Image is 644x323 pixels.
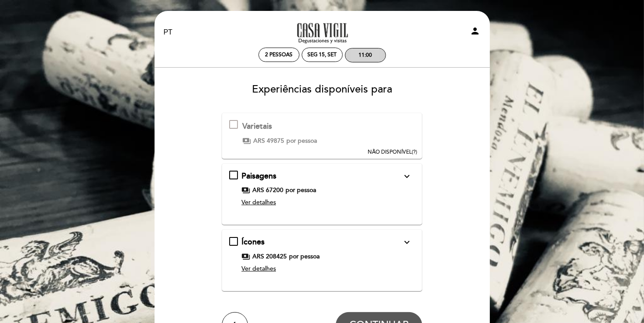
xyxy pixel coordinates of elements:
[241,265,276,272] span: Ver detalhes
[253,137,284,145] span: ARS 49875
[242,137,251,145] span: payments
[470,26,481,39] button: person
[307,52,337,58] div: Seg 15, set
[365,113,420,156] button: NÃO DISPONÍVEL(?)
[242,121,317,132] div: Varietais
[268,21,377,45] a: Casa Vigil - SÓLO Visitas y Degustaciones
[289,252,320,261] span: por pessoa
[241,171,276,181] span: Paisagens
[229,237,415,277] md-checkbox: Ícones expand_more Uma degustação pensada para a exclusividade, onde, através de uma cuidadosa se...
[358,52,372,58] div: 11:00
[286,186,316,195] span: por pessoa
[252,186,283,195] span: ARS 67200
[399,171,415,182] button: expand_more
[241,199,276,206] span: Ver detalhes
[241,252,250,261] span: payments
[265,52,293,58] span: 2 pessoas
[368,149,412,155] span: NÃO DISPONÍVEL
[402,171,412,182] i: expand_more
[399,237,415,248] button: expand_more
[229,171,415,211] md-checkbox: Paisagens expand_more Uma experiência para viajar por Mendoza e suas paisagens através dos vinhos...
[241,237,265,247] span: Ícones
[286,137,317,145] span: por pessoa
[252,252,287,261] span: ARS 208425
[402,237,412,247] i: expand_more
[252,83,392,96] span: Experiências disponíveis para
[470,26,481,36] i: person
[368,148,417,156] div: (?)
[241,186,250,195] span: payments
